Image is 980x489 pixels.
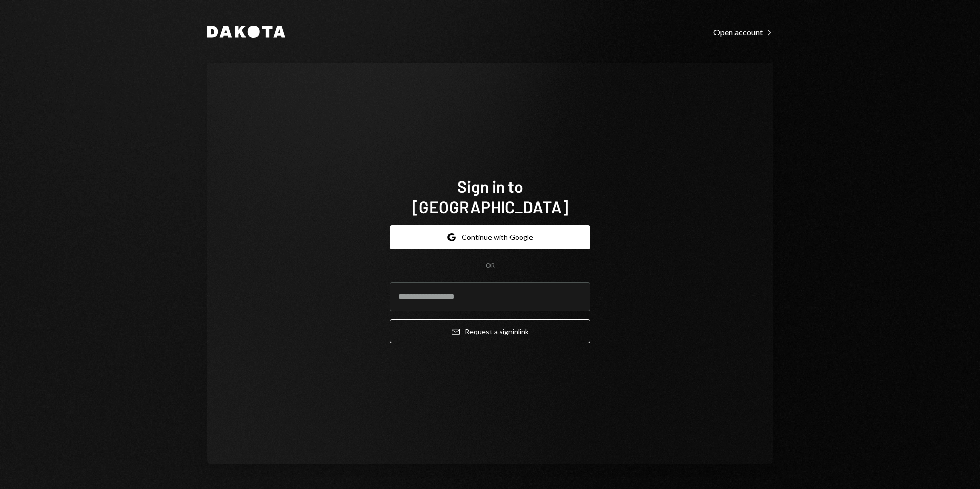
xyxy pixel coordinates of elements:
[713,26,773,37] a: Open account
[486,261,495,270] div: OR
[390,225,590,249] button: Continue with Google
[390,176,590,217] h1: Sign in to [GEOGRAPHIC_DATA]
[390,319,590,343] button: Request a signinlink
[713,27,773,37] div: Open account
